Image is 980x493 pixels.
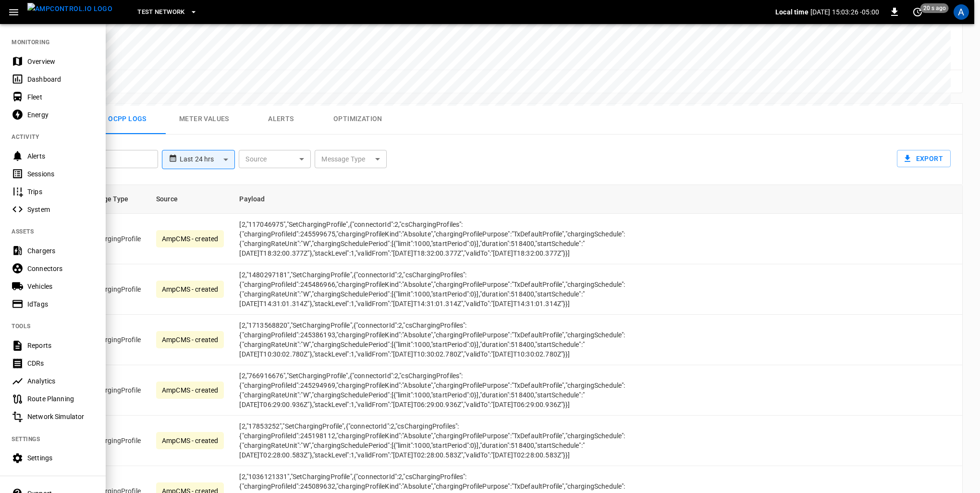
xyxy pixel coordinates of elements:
div: Analytics [27,376,94,386]
span: Test Network [137,7,184,18]
div: profile-icon [954,4,969,20]
div: Settings [27,453,94,463]
div: Trips [27,187,94,197]
div: Route Planning [27,394,94,404]
p: Local time [775,7,808,17]
div: System [27,205,94,214]
div: Dashboard [27,74,94,84]
p: [DATE] 15:03:26 -05:00 [810,7,879,17]
div: Sessions [27,169,94,179]
div: Alerts [27,151,94,161]
div: Vehicles [27,282,94,291]
div: Energy [27,110,94,120]
div: Fleet [27,92,94,102]
div: Chargers [27,246,94,256]
div: Connectors [27,264,94,273]
div: CDRs [27,358,94,368]
img: ampcontrol.io logo [27,3,112,15]
button: set refresh interval [910,4,925,20]
span: 20 s ago [920,3,949,13]
div: Overview [27,57,94,66]
div: IdTags [27,299,94,309]
div: Reports [27,341,94,350]
div: Network Simulator [27,412,94,421]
